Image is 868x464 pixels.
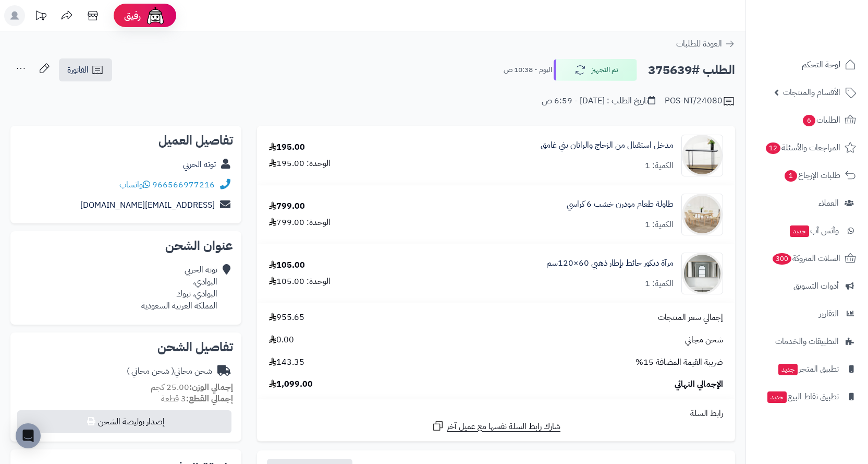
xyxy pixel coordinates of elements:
[269,200,305,212] div: 799.00
[183,158,216,171] a: توته الحربي
[269,141,305,153] div: 195.00
[16,423,41,448] div: Open Intercom Messenger
[119,179,150,191] a: واتساب
[793,279,839,293] span: أدوات التسويق
[261,408,731,420] div: رابط السلة
[554,59,637,81] button: تم التجهيز
[269,158,331,170] div: الوحدة: 195.00
[752,135,862,160] a: المراجعات والأسئلة12
[789,223,839,238] span: وآتس آب
[145,5,166,26] img: ai-face.png
[802,113,840,127] span: الطلبات
[127,365,212,377] div: شحن مجاني
[752,356,862,382] a: تطبيق المتجرجديد
[752,163,862,188] a: طلبات الإرجاع1
[186,392,233,405] strong: إجمالي القطع:
[67,64,89,76] span: الفاتورة
[784,168,840,183] span: طلبات الإرجاع
[783,85,840,100] span: الأقسام والمنتجات
[752,329,862,354] a: التطبيقات والخدمات
[269,259,305,271] div: 105.00
[269,312,304,324] span: 955.65
[124,9,141,22] span: رفيق
[432,420,560,433] a: شارك رابط السلة نفسها مع عميل آخر
[645,160,674,172] div: الكمية: 1
[141,264,217,312] div: توته الحربي البوادي، البوادي، تبوك المملكة العربية السعودية
[682,194,723,235] img: 1752668200-1-90x90.jpg
[59,58,112,81] a: الفاتورة
[152,179,215,191] a: 966566977216
[645,219,674,231] div: الكمية: 1
[269,334,294,346] span: 0.00
[675,378,723,390] span: الإجمالي النهائي
[269,276,331,288] div: الوحدة: 105.00
[676,38,735,50] a: العودة للطلبات
[767,391,787,403] span: جديد
[28,5,54,29] a: تحديثات المنصة
[785,170,797,182] span: 1
[682,253,723,294] img: 1753181159-1-90x90.jpg
[658,312,723,324] span: إجمالي سعر المنتجات
[803,115,815,126] span: 6
[766,142,780,154] span: 12
[665,95,735,108] div: POS-NT/24080
[635,356,723,368] span: ضريبة القيمة المضافة 15%
[752,191,862,216] a: العملاء
[80,199,215,211] a: [EMAIL_ADDRESS][DOMAIN_NAME]
[648,60,735,81] h2: الطلب #375639
[752,218,862,243] a: وآتس آبجديد
[752,52,862,77] a: لوحة التحكم
[17,410,231,433] button: إصدار بوليصة الشحن
[447,421,560,433] span: شارك رابط السلة نفسها مع عميل آخر
[790,225,809,237] span: جديد
[541,139,674,151] a: مدخل استقبال من الزجاج والراتان بني غامق
[269,356,304,368] span: 143.35
[542,95,655,107] div: تاريخ الطلب : [DATE] - 6:59 ص
[269,378,313,390] span: 1,099.00
[773,253,791,265] span: 300
[189,381,233,394] strong: إجمالي الوزن:
[504,65,552,75] small: اليوم - 10:38 ص
[127,365,174,377] span: ( شحن مجاني )
[775,334,839,349] span: التطبيقات والخدمات
[772,251,840,266] span: السلات المتروكة
[778,364,798,375] span: جديد
[765,140,840,155] span: المراجعات والأسئلة
[819,306,839,321] span: التقارير
[752,108,862,133] a: الطلبات6
[752,273,862,299] a: أدوات التسويق
[19,240,233,252] h2: عنوان الشحن
[802,57,840,72] span: لوحة التحكم
[685,334,723,346] span: شحن مجاني
[752,246,862,271] a: السلات المتروكة300
[645,278,674,290] div: الكمية: 1
[567,198,674,210] a: طاولة طعام مودرن خشب 6 كراسي
[676,38,722,50] span: العودة للطلبات
[19,134,233,147] h2: تفاصيل العميل
[766,389,839,404] span: تطبيق نقاط البيع
[19,341,233,353] h2: تفاصيل الشحن
[546,257,674,269] a: مرآة ديكور حائط بإطار ذهبي 60×120سم
[161,392,233,405] small: 3 قطعة
[682,135,723,176] img: 1751871525-1-90x90.jpg
[752,384,862,409] a: تطبيق نقاط البيعجديد
[777,362,839,376] span: تطبيق المتجر
[151,381,233,394] small: 25.00 كجم
[269,217,331,229] div: الوحدة: 799.00
[752,301,862,326] a: التقارير
[818,196,839,210] span: العملاء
